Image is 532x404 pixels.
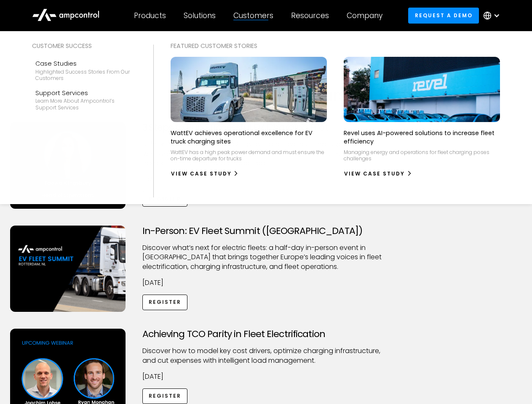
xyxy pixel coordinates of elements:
[142,226,390,237] h3: In-Person: EV Fleet Summit ([GEOGRAPHIC_DATA])
[142,278,390,287] p: [DATE]
[184,11,216,20] div: Solutions
[134,11,166,20] div: Products
[347,11,382,20] div: Company
[291,11,329,20] div: Resources
[233,11,273,20] div: Customers
[32,56,136,85] a: Case StudiesHighlighted success stories From Our Customers
[171,129,327,146] p: WattEV achieves operational excellence for EV truck charging sites
[344,129,500,146] p: Revel uses AI-powered solutions to increase fleet efficiency
[35,59,133,68] div: Case Studies
[142,295,188,310] a: Register
[142,388,188,404] a: Register
[142,372,390,381] p: [DATE]
[171,149,327,162] p: WattEV has a high peak power demand and must ensure the on-time departure for trucks
[344,170,405,178] div: View Case Study
[142,329,390,340] h3: Achieving TCO Parity in Fleet Electrification
[32,85,136,114] a: Support ServicesLearn more about Ampcontrol’s support services
[35,98,133,111] div: Learn more about Ampcontrol’s support services
[171,41,500,50] div: Featured Customer Stories
[32,41,136,50] div: Customer success
[408,8,479,23] a: Request a demo
[142,243,390,271] p: ​Discover what’s next for electric fleets: a half-day in-person event in [GEOGRAPHIC_DATA] that b...
[35,69,133,82] div: Highlighted success stories From Our Customers
[171,167,239,181] a: View Case Study
[142,346,390,365] p: Discover how to model key cost drivers, optimize charging infrastructure, and cut expenses with i...
[344,167,412,181] a: View Case Study
[35,88,133,98] div: Support Services
[344,149,500,162] p: Managing energy and operations for fleet charging poses challenges
[171,170,232,178] div: View Case Study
